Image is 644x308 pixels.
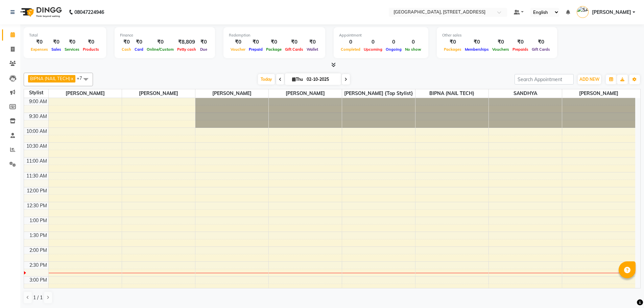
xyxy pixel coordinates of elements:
[489,89,562,98] span: SANDHYA
[247,47,264,52] span: Prepaid
[258,74,275,85] span: Today
[63,47,81,52] span: Services
[145,47,175,52] span: Online/Custom
[283,38,305,46] div: ₹0
[339,38,362,46] div: 0
[29,47,50,52] span: Expenses
[70,76,73,81] a: x
[120,38,133,46] div: ₹0
[229,32,320,38] div: Redemption
[24,89,48,96] div: Stylist
[25,158,48,165] div: 11:00 AM
[562,89,636,98] span: [PERSON_NAME]
[384,38,403,46] div: 0
[442,38,463,46] div: ₹0
[25,143,48,150] div: 10:30 AM
[579,77,599,82] span: ADD NEW
[25,172,48,180] div: 11:30 AM
[511,38,530,46] div: ₹0
[120,47,133,52] span: Cash
[17,3,64,22] img: logo
[305,38,320,46] div: ₹0
[28,232,48,239] div: 1:30 PM
[342,89,415,98] span: [PERSON_NAME] {Top stylist}
[25,202,48,209] div: 12:30 PM
[578,75,601,84] button: ADD NEW
[28,247,48,254] div: 2:00 PM
[616,281,637,301] iframe: chat widget
[264,38,283,46] div: ₹0
[247,38,264,46] div: ₹0
[198,47,209,52] span: Due
[339,47,362,52] span: Completed
[229,47,247,52] span: Voucher
[122,89,195,98] span: [PERSON_NAME]
[133,38,145,46] div: ₹0
[415,89,488,98] span: BIPNA (NAIL TECH)
[29,32,101,38] div: Total
[25,187,48,194] div: 12:00 PM
[592,9,631,16] span: [PERSON_NAME]
[290,77,305,82] span: Thu
[229,38,247,46] div: ₹0
[30,76,70,81] span: BIPNA (NAIL TECH)
[283,47,305,52] span: Gift Cards
[175,47,198,52] span: Petty cash
[120,32,210,38] div: Finance
[463,38,491,46] div: ₹0
[491,47,511,52] span: Vouchers
[50,47,63,52] span: Sales
[442,47,463,52] span: Packages
[339,32,423,38] div: Appointment
[530,38,552,46] div: ₹0
[81,47,101,52] span: Products
[33,294,43,301] span: 1 / 1
[403,47,423,52] span: No show
[491,38,511,46] div: ₹0
[515,74,574,85] input: Search Appointment
[403,38,423,46] div: 0
[25,128,48,135] div: 10:00 AM
[384,47,403,52] span: Ongoing
[28,113,48,120] div: 9:30 AM
[77,75,87,81] span: +7
[305,47,320,52] span: Wallet
[81,38,101,46] div: ₹0
[28,262,48,269] div: 2:30 PM
[305,74,338,85] input: 2025-10-02
[198,38,210,46] div: ₹0
[29,38,50,46] div: ₹0
[577,6,589,18] img: SANJU CHHETRI
[362,47,384,52] span: Upcoming
[50,38,63,46] div: ₹0
[74,3,104,22] b: 08047224946
[269,89,342,98] span: [PERSON_NAME]
[530,47,552,52] span: Gift Cards
[28,98,48,105] div: 9:00 AM
[264,47,283,52] span: Package
[28,277,48,284] div: 3:00 PM
[195,89,268,98] span: [PERSON_NAME]
[49,89,122,98] span: [PERSON_NAME]
[63,38,81,46] div: ₹0
[463,47,491,52] span: Memberships
[133,47,145,52] span: Card
[145,38,175,46] div: ₹0
[175,38,198,46] div: ₹8,809
[362,38,384,46] div: 0
[442,32,552,38] div: Other sales
[28,217,48,224] div: 1:00 PM
[511,47,530,52] span: Prepaids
